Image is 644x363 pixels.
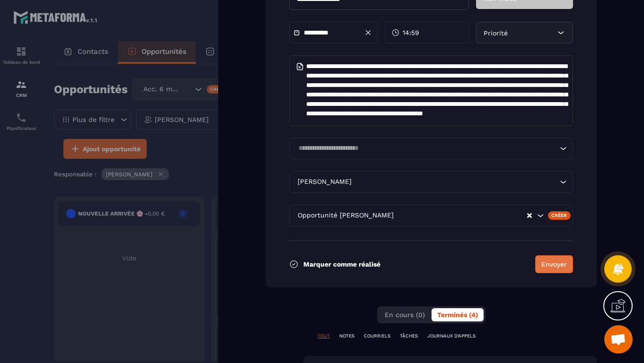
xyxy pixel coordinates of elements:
[339,333,354,339] p: NOTES
[379,308,431,321] button: En cours (0)
[289,171,573,193] div: Search for option
[295,143,557,154] input: Search for option
[400,333,418,339] p: TÂCHES
[385,311,425,319] span: En cours (0)
[427,333,476,339] p: JOURNAUX D'APPELS
[289,138,573,159] div: Search for option
[303,260,380,268] p: Marquer comme réalisé
[295,210,396,221] span: Opportunité [PERSON_NAME]
[318,333,330,339] p: TOUT
[535,255,573,273] button: Envoyer
[353,177,557,187] input: Search for option
[289,205,573,226] div: Search for option
[604,325,633,354] div: Ouvrir le chat
[527,212,532,219] button: Clear Selected
[548,211,571,220] div: Créer
[432,308,484,321] button: Terminés (4)
[396,210,526,221] input: Search for option
[437,311,478,319] span: Terminés (4)
[364,333,390,339] p: COURRIELS
[295,177,353,187] span: [PERSON_NAME]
